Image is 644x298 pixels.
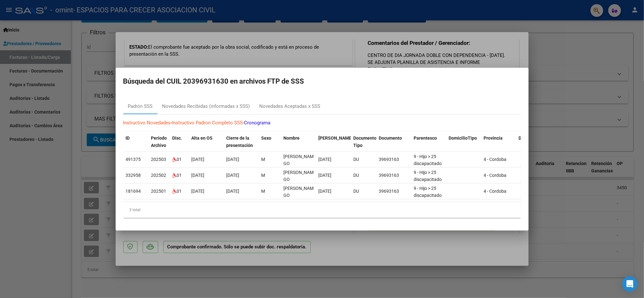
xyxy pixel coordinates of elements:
[244,120,271,126] a: Cronograma
[151,157,166,162] span: 202503
[414,170,442,182] span: 9 - Hijo > 25 discapacitado
[126,173,141,178] span: 332958
[123,120,171,126] a: Instructivo Novedades
[192,189,205,194] span: [DATE]
[170,131,189,152] datatable-header-cell: Disc.
[123,131,149,152] datatable-header-cell: ID
[172,120,243,126] a: Instructivo Padron Completo SSS
[192,135,213,141] span: Alta en OS
[484,157,507,162] span: 4 - Cordoba
[151,189,166,194] span: 202501
[354,135,377,148] span: Documento Tipo
[123,202,521,218] div: 3 total
[227,135,253,148] span: Cierre de la presentación
[261,135,272,141] span: Sexo
[484,173,507,178] span: 4 - Cordoba
[284,170,318,182] span: PALU GIGENA LUCAS GO
[284,154,318,166] span: PALU GIGENA LUCAS GO
[284,186,318,198] span: PALU GIGENA LUCAS GO
[319,157,332,162] span: [DATE]
[123,75,521,87] h2: Búsqueda del CUIL 20396931630 en archivos FTP de SSS
[227,173,240,178] span: [DATE]
[261,157,265,162] span: M
[449,135,477,141] span: DomicilioTipo
[151,135,167,148] span: Período Archivo
[354,172,374,179] div: DU
[379,135,402,141] span: Documento
[379,172,409,179] div: 39693163
[260,103,321,110] div: Novedades Aceptadas x SSS
[414,135,437,141] span: Parentesco
[622,276,638,292] div: Open Intercom Messenger
[128,103,153,110] div: Padrón SSS
[414,154,442,166] span: 9 - Hijo > 25 discapacitado
[126,189,141,194] span: 181694
[376,131,411,152] datatable-header-cell: Documento
[484,189,507,194] span: 4 - Cordoba
[224,131,259,152] datatable-header-cell: Cierre de la presentación
[173,188,186,195] div: 01
[149,131,170,152] datatable-header-cell: Período Archivo
[379,156,409,163] div: 39693163
[261,173,265,178] span: M
[281,131,316,152] datatable-header-cell: Nombre
[446,131,481,152] datatable-header-cell: DomicilioTipo
[126,135,130,141] span: ID
[162,103,250,110] div: Novedades Recibidas (informadas x SSS)
[173,135,182,141] span: Disc.
[123,119,521,127] p: - -
[173,172,186,179] div: 01
[319,173,332,178] span: [DATE]
[516,131,551,152] datatable-header-cell: Departamento
[316,131,351,152] datatable-header-cell: Fecha Nac.
[151,173,166,178] span: 202502
[484,135,503,141] span: Provincia
[351,131,376,152] datatable-header-cell: Documento Tipo
[192,157,205,162] span: [DATE]
[173,156,186,163] div: 01
[354,156,374,163] div: DU
[379,188,409,195] div: 39693163
[126,157,141,162] span: 491375
[411,131,446,152] datatable-header-cell: Parentesco
[519,135,548,141] span: Departamento
[481,131,516,152] datatable-header-cell: Provincia
[261,189,265,194] span: M
[284,135,300,141] span: Nombre
[227,157,240,162] span: [DATE]
[192,173,205,178] span: [DATE]
[319,189,332,194] span: [DATE]
[414,186,442,198] span: 9 - Hijo > 25 discapacitado
[189,131,224,152] datatable-header-cell: Alta en OS
[259,131,281,152] datatable-header-cell: Sexo
[354,188,374,195] div: DU
[319,135,354,141] span: [PERSON_NAME].
[227,189,240,194] span: [DATE]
